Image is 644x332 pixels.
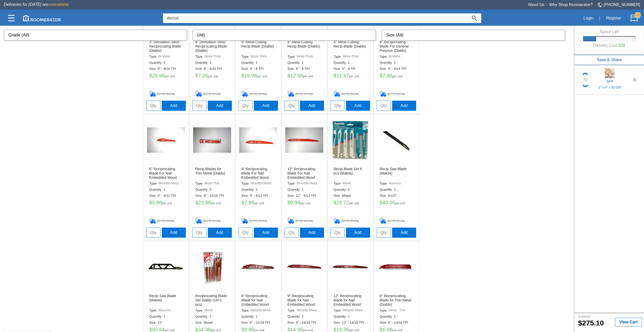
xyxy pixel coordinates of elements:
[288,294,321,306] h6: 9" Reciprocating Blade for Nail Embedded Wood (Diablo)
[288,218,296,224] img: Delivery_Cart.png
[349,75,359,78] label: per unit
[146,101,160,111] input: Qty
[288,321,296,325] label: Size
[331,228,345,238] input: Qty
[211,202,221,205] label: per unit
[205,182,219,186] label: Metal-Thin
[297,308,317,313] label: Metal/Bi-Metal
[257,75,267,78] label: per unit
[241,55,251,59] label: Type
[162,202,172,205] label: per unit
[147,121,185,159] img: /app/images/Buttons/favicon.jpg
[380,73,383,78] label: $
[594,85,626,90] h5: 2" x 4" x 92 5/8"
[241,182,251,186] label: Type
[193,121,231,159] img: /app/images/Buttons/favicon.jpg
[395,202,405,205] label: per unit
[149,61,164,65] label: Quantity
[23,15,61,21] img: roomerator-logo.svg
[149,67,158,71] label: Size
[251,182,271,186] label: Wood/Bi-Metal
[149,182,158,186] label: Type
[380,61,394,65] label: Quantity
[380,91,413,97] h5: [DATE] Morning
[238,228,253,238] input: Qty
[394,61,398,65] label: 1
[204,194,226,198] label: 6" - 14/18 TPI
[288,182,297,186] label: Type
[250,321,272,325] label: 6" - 14/18 TPI
[204,321,215,325] label: Mixed
[545,4,549,7] span: •
[349,202,359,205] label: per unit
[300,101,324,111] button: Add
[297,182,317,186] label: Wood/Bi-Metal
[334,61,348,65] label: Quantity
[162,101,186,111] button: Add
[149,218,157,224] img: Delivery_Cart.png
[389,55,400,59] label: Bi-Metal
[587,41,631,50] h6: Delivery Cost:
[342,194,353,198] label: Mixed
[251,308,271,313] label: Metal/Bi-Metal
[285,228,299,238] input: Qty
[380,200,413,207] h5: 40.36
[549,3,593,7] a: Why Shop Roomerator?
[195,67,204,71] label: Size
[334,218,342,224] img: Delivery_Cart.png
[241,91,250,97] img: Delivery_Cart.png
[288,61,302,65] label: Quantity
[331,101,345,111] input: Qty
[377,101,391,111] input: Qty
[241,167,275,180] h6: 9" Reciprocating Blade For Nail Embedded Wood (Diablo)
[288,73,290,78] label: $
[296,321,318,325] label: 9" - 14/18 TPI
[195,182,205,186] label: Type
[574,55,644,65] button: Save & Share
[635,12,641,18] strong: 1
[342,321,366,325] label: 12" - 14/18 TPI
[146,228,160,238] input: Qty
[389,182,401,186] label: Masonry
[343,308,363,313] label: Metal/Bi-Metal
[8,15,14,21] img: Categories.svg
[380,55,389,59] label: Type
[195,200,229,207] h5: 23.98
[162,228,186,238] button: Add
[388,67,408,71] label: 9" - 8/14 TPI
[346,101,370,111] button: Add
[377,228,391,238] input: Qty
[380,308,389,313] label: Type
[149,194,158,198] label: Size
[195,218,229,224] h5: [DATE] Morning
[380,167,413,180] h6: Recip Saw Blade (Makita)
[241,218,275,224] h5: [DATE] Morning
[472,16,477,21] img: Search_Icon.svg
[205,308,213,313] label: Mixed
[334,200,367,207] h5: 29.72
[302,315,306,319] label: 1
[158,321,165,325] label: 12"
[208,101,232,111] button: Add
[195,218,204,224] img: Delivery_Cart.png
[210,61,213,65] label: 1
[288,91,296,97] img: Delivery_Cart.png
[254,228,278,238] button: Add
[256,188,259,192] label: 1
[392,228,416,238] button: Add
[619,320,638,324] b: View Cart
[630,76,640,84] button: X
[334,294,367,306] h6: 12" Reciprocating Blade for Nail Embedded Wood (Diablo)
[164,315,167,319] label: 1
[4,2,69,7] span: Deliveries for [DATE] are
[380,91,388,97] img: Delivery_Cart.png
[288,194,296,198] label: Size
[394,188,398,192] label: 1
[594,78,626,83] h5: SPF
[149,91,157,97] img: Delivery_Cart.png
[149,73,152,78] label: $
[195,40,229,53] h6: 9" Demolition Steel Reciprocating Blade (Diablo)
[195,91,204,97] img: Delivery_Cart.png
[394,315,398,319] label: 1
[380,218,413,224] h5: [DATE] Morning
